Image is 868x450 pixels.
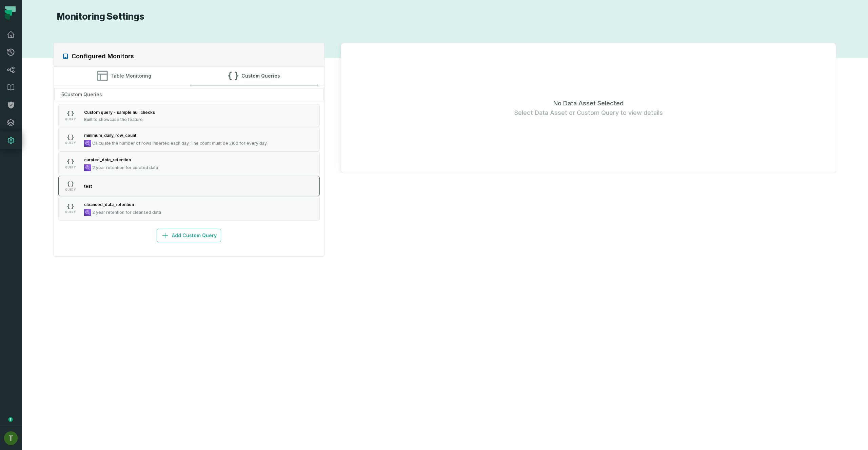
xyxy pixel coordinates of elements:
span: 2 year retention for curated data [92,165,158,170]
button: Add Custom Query [157,229,221,242]
button: QUERYBuilt to showcase the feature [58,104,320,127]
span: 2 year retention for cleansed data [92,210,161,215]
span: Select Data Asset or Custom Query to view details [514,108,663,118]
span: Custom query - sample null checks [84,110,155,115]
span: QUERY [65,166,76,169]
span: QUERY [65,118,76,121]
span: No Data Asset Selected [553,99,624,108]
span: Calculate the number of rows inserted each day. The count must be ≥100 for every day. [92,141,268,146]
button: Custom Queries [190,67,318,85]
h1: Monitoring Settings [54,11,144,23]
span: QUERY [65,141,76,145]
span: curated_data_retention [84,157,131,162]
h2: Configured Monitors [72,52,134,61]
span: test [84,184,92,189]
span: cleansed_data_retention [84,202,134,207]
button: QUERY2 year retention for curated data [58,151,320,176]
button: Table Monitoring [60,67,188,85]
img: avatar of Tomer Galun [4,431,18,445]
span: Built to showcase the feature [84,117,143,122]
span: QUERY [65,210,76,214]
button: QUERY2 year retention for cleansed data [58,196,320,221]
div: 5 Custom Queries [54,88,324,101]
span: QUERY [65,188,76,191]
div: Tooltip anchor [7,416,14,423]
span: minimum_daily_row_count [84,133,136,138]
button: QUERY [58,176,320,196]
button: QUERYCalculate the number of rows inserted each day. The count must be ≥100 for every day. [58,127,320,151]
